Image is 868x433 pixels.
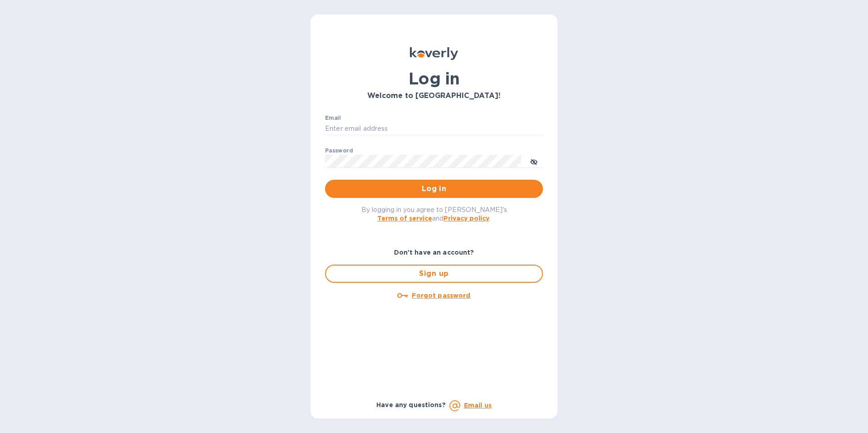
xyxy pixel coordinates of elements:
[412,292,470,299] u: Forgot password
[361,206,507,222] span: By logging in you agree to [PERSON_NAME]'s and .
[525,152,543,170] button: toggle password visibility
[325,92,543,100] h3: Welcome to [GEOGRAPHIC_DATA]!
[325,122,543,136] input: Enter email address
[464,402,492,409] a: Email us
[332,183,536,194] span: Log in
[376,401,446,408] b: Have any questions?
[325,115,341,121] label: Email
[410,47,458,60] img: Koverly
[325,69,543,88] h1: Log in
[394,249,474,256] b: Don't have an account?
[333,268,535,279] span: Sign up
[325,148,353,153] label: Password
[377,215,432,222] a: Terms of service
[444,215,489,222] a: Privacy policy
[325,265,543,283] button: Sign up
[325,180,543,198] button: Log in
